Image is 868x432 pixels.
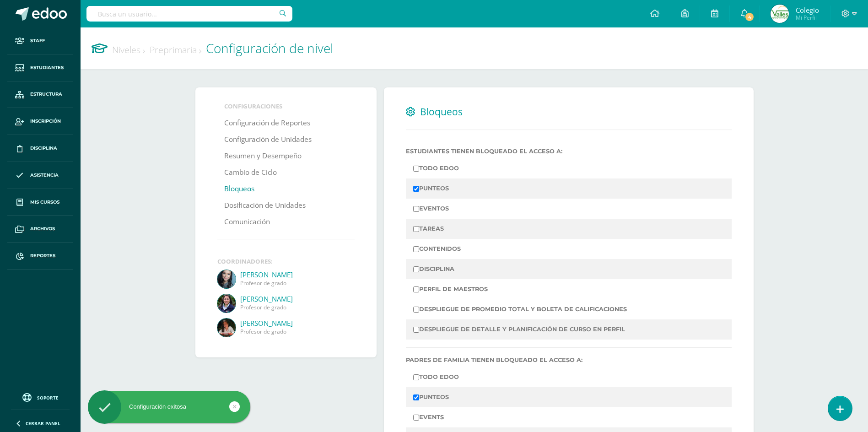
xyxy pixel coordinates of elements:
[413,266,419,272] input: DISCIPLINA
[240,303,355,311] span: Profesor de grado
[30,64,64,71] span: Estudiantes
[30,37,45,44] span: Staff
[796,14,819,22] span: Mi Perfil
[413,323,724,336] label: DESPLIEGUE DE DETALLE Y PLANIFICACIÓN DE CURSO EN PERFIL
[413,286,419,292] input: PERFIL DE MAESTROS
[7,216,73,243] a: Archivos
[413,411,724,424] label: EVENTS
[413,263,724,275] label: DISCIPLINA
[224,148,302,164] a: Resumen y Desempeño
[7,54,73,81] a: Estudiantes
[86,6,292,22] input: Busca un usuario...
[413,246,419,252] input: CONTENIDOS
[30,199,59,206] span: Mis cursos
[88,403,250,411] div: Configuración exitosa
[240,319,355,328] a: [PERSON_NAME]
[413,206,419,212] input: EVENTOS
[224,131,312,148] a: Configuración de Unidades
[224,115,310,131] a: Configuración de Reportes
[224,164,277,181] a: Cambio de Ciclo
[30,225,55,232] span: Archivos
[11,391,70,403] a: Soporte
[406,148,732,155] label: Estudiantes tienen bloqueado el acceso a:
[217,319,236,337] img: 1768b921bb0131f632fd6560acaf36dd.png
[30,118,61,125] span: Inscripción
[7,189,73,216] a: Mis cursos
[240,270,355,279] a: [PERSON_NAME]
[30,145,57,152] span: Disciplina
[224,197,306,214] a: Dosificación de Unidades
[413,327,419,333] input: DESPLIEGUE DE DETALLE Y PLANIFICACIÓN DE CURSO EN PERFIL
[7,108,73,135] a: Inscripción
[413,415,419,421] input: EVENTS
[240,294,355,303] a: [PERSON_NAME]
[150,43,201,56] a: Preprimaria
[413,283,724,296] label: PERFIL DE MAESTROS
[7,162,73,189] a: Asistencia
[30,172,59,179] span: Asistencia
[7,27,73,54] a: Staff
[7,81,73,108] a: Estructura
[240,279,355,287] span: Profesor de grado
[413,186,419,192] input: PUNTEOS
[413,226,419,232] input: TAREAS
[413,307,419,313] input: DESPLIEGUE DE PROMEDIO TOTAL Y BOLETA DE CALIFICACIONES
[206,39,333,57] span: Configuración de nivel
[413,162,724,175] label: TODO EDOO
[217,257,355,265] div: Coordinadores:
[30,252,55,259] span: Reportes
[7,243,73,270] a: Reportes
[217,270,236,288] img: 775886bf149f59632f5d85e739ecf2a2.png
[413,394,419,400] input: PUNTEOS
[413,166,419,172] input: TODO EDOO
[413,243,724,255] label: CONTENIDOS
[7,135,73,162] a: Disciplina
[26,420,60,427] span: Cerrar panel
[413,222,724,235] label: TAREAS
[413,303,724,316] label: DESPLIEGUE DE PROMEDIO TOTAL Y BOLETA DE CALIFICACIONES
[224,102,348,110] li: Configuraciones
[413,182,724,195] label: PUNTEOS
[771,5,789,23] img: 6662caab5368120307d9ba51037d29bc.png
[413,391,724,404] label: PUNTEOS
[37,394,59,401] span: Soporte
[413,371,724,383] label: TODO EDOO
[30,91,62,98] span: Estructura
[217,294,236,313] img: 2be0c1cd065edd92c4448cb3bb9d644f.png
[240,328,355,335] span: Profesor de grado
[420,105,463,118] span: Bloqueos
[224,214,270,230] a: Comunicación
[413,202,724,215] label: EVENTOS
[744,12,755,22] span: 4
[112,43,145,56] a: Niveles
[796,5,819,15] span: Colegio
[413,374,419,380] input: TODO EDOO
[224,181,254,197] a: Bloqueos
[406,356,732,363] label: Padres de familia tienen bloqueado el acceso a:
